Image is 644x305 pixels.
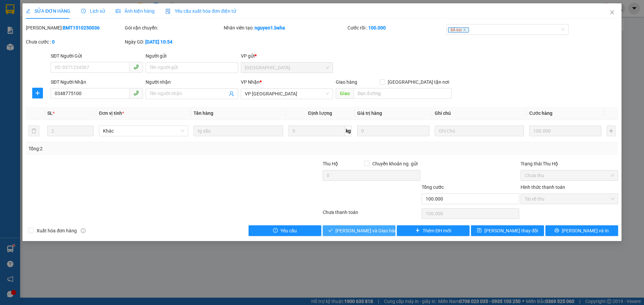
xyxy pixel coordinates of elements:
span: VP Nhận [241,79,260,85]
button: Close [603,3,622,22]
span: plus [33,90,43,96]
span: Ảnh kiện hàng [116,8,155,14]
div: Tổng: 2 [29,145,249,152]
span: save [477,228,482,233]
span: plus [415,228,420,233]
input: 0 [529,126,601,136]
span: info-circle [81,228,86,233]
span: exclamation-circle [273,228,278,233]
span: clock-circle [81,9,86,13]
span: picture [116,9,120,13]
div: Gói vận chuyển: [125,24,222,31]
span: check [328,228,333,233]
button: save[PERSON_NAME] thay đổi [471,225,544,236]
span: Chưa thu [525,170,614,180]
span: [PERSON_NAME] và Giao hàng [335,227,400,234]
b: [DATE] 10:54 [145,39,172,45]
button: exclamation-circleYêu cầu [249,225,321,236]
div: Trạng thái Thu Hộ [521,160,618,167]
input: Ghi Chú [435,126,524,136]
div: SĐT Người Nhận [51,78,143,86]
span: [PERSON_NAME] và In [562,227,609,234]
img: icon [165,9,171,14]
label: Hình thức thanh toán [521,184,565,190]
input: Dọc đường [354,88,452,99]
span: edit [26,9,31,13]
span: Lịch sử [81,8,105,14]
span: close [463,28,466,31]
span: close [609,10,615,15]
span: Chuyển khoản ng. gửi [370,160,420,167]
div: Chưa cước : [26,38,123,46]
span: phone [133,90,139,96]
span: Yêu cầu [280,227,297,234]
span: Thu Hộ [323,161,338,166]
b: 100.000 [368,25,386,30]
input: VD: Bàn, Ghế [194,126,283,136]
span: Định lượng [308,110,332,116]
th: Ghi chú [432,107,527,120]
button: printer[PERSON_NAME] và In [545,225,618,236]
button: delete [29,126,39,136]
span: Thêm ĐH mới [423,227,451,234]
div: Nhân viên tạo: [224,24,346,31]
span: Xuất hóa đơn hàng [34,227,79,234]
div: SĐT Người Gửi [51,52,143,60]
div: Người gửi [146,52,238,60]
span: Tài xế thu [525,194,614,204]
div: VP gửi [241,52,333,60]
span: user-add [229,91,234,96]
span: ĐẮK LẮK [245,63,329,73]
span: Khác [103,126,184,136]
input: 0 [357,126,429,136]
span: Cước hàng [529,110,552,116]
span: [GEOGRAPHIC_DATA] tận nơi [385,78,452,86]
span: SỬA ĐƠN HÀNG [26,8,70,14]
b: nguyen1.beha [255,25,285,30]
span: phone [133,64,139,70]
div: Chưa thanh toán [322,209,421,220]
span: Giao hàng [336,79,357,85]
span: VP PHÚ YÊN [245,89,329,99]
span: printer [554,228,559,233]
div: Cước rồi : [347,24,445,31]
span: SL [47,110,53,116]
b: BMT1510250036 [63,25,100,30]
span: Yêu cầu xuất hóa đơn điện tử [165,8,236,14]
span: kg [345,126,352,136]
div: Ngày GD: [125,38,222,46]
b: 0 [52,39,55,45]
span: Tổng cước [422,184,444,190]
button: plus [32,88,43,98]
span: Đơn vị tính [99,110,124,116]
span: Tên hàng [194,110,213,116]
span: Giá trị hàng [357,110,382,116]
span: [PERSON_NAME] thay đổi [484,227,538,234]
div: [PERSON_NAME]: [26,24,123,31]
button: plusThêm ĐH mới [397,225,470,236]
button: check[PERSON_NAME] và Giao hàng [323,225,395,236]
div: Người nhận [146,78,238,86]
span: ĐÃ GỌI [448,27,469,32]
span: Giao [336,88,354,99]
button: plus [607,126,615,136]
